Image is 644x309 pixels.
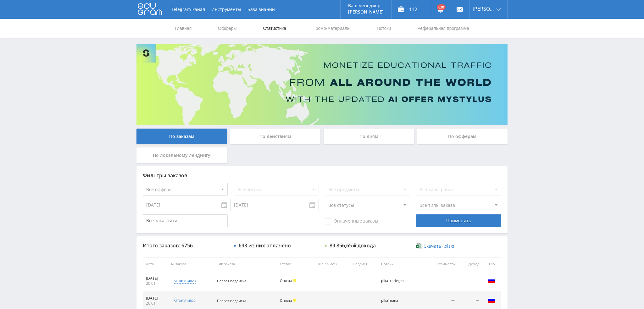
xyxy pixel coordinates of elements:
[376,19,392,38] a: Потоки
[312,19,351,38] a: Промо-материалы
[324,129,414,144] div: По дням
[230,129,321,144] div: По действиям
[417,129,508,144] div: По офферам
[136,44,508,125] img: Banner
[143,214,228,227] input: Все заказчики
[348,9,384,14] p: [PERSON_NAME]
[325,218,378,224] span: Оплаченные заказы
[174,19,192,38] a: Главная
[143,173,501,178] div: Фильтры заказов
[136,129,227,144] div: По заказам
[417,19,470,38] a: Реферальная программа
[262,19,287,38] a: Статистика
[416,214,501,227] div: Применить
[217,19,237,38] a: Офферы
[348,3,384,8] p: Ваш менеджер:
[136,147,227,163] div: По локальному лендингу
[473,6,495,11] span: [PERSON_NAME]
